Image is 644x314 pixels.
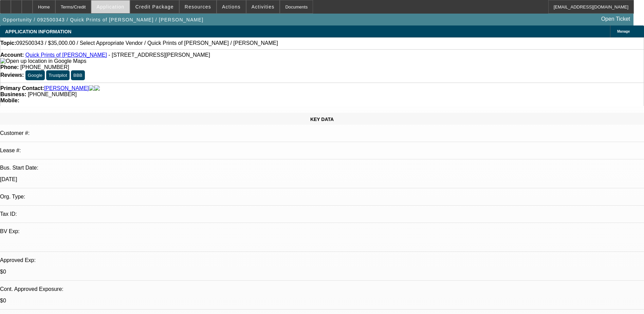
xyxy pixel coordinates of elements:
span: Opportunity / 092500343 / Quick Prints of [PERSON_NAME] / [PERSON_NAME] [3,17,203,22]
span: Resources [185,4,211,10]
button: Resources [180,0,216,13]
button: Application [91,0,129,13]
button: Activities [246,0,280,13]
span: Application [96,4,124,10]
button: Trustpilot [46,70,69,80]
span: Actions [222,4,241,10]
span: Credit Package [135,4,174,10]
img: Open up location in Google Maps [0,58,86,64]
a: [PERSON_NAME] [44,85,89,91]
img: linkedin-icon.png [94,85,100,91]
strong: Topic: [0,40,16,46]
span: Activities [252,4,275,10]
a: Open Ticket [599,13,633,25]
strong: Account: [0,52,24,58]
span: [PHONE_NUMBER] [28,91,77,97]
strong: Mobile: [0,98,19,103]
span: KEY DATA [310,117,334,122]
span: [PHONE_NUMBER] [20,64,69,70]
span: 092500343 / $35,000.00 / Select Appropriate Vendor / Quick Prints of [PERSON_NAME] / [PERSON_NAME] [16,40,278,46]
button: Actions [217,0,246,13]
strong: Primary Contact: [0,85,44,91]
span: APPLICATION INFORMATION [5,29,71,34]
a: Quick Prints of [PERSON_NAME] [25,52,107,58]
button: Credit Package [130,0,179,13]
button: BBB [71,70,85,80]
button: Google [25,70,45,80]
strong: Business: [0,91,26,97]
span: - [STREET_ADDRESS][PERSON_NAME] [108,52,210,58]
strong: Reviews: [0,72,24,78]
img: facebook-icon.png [89,85,94,91]
strong: Phone: [0,64,19,70]
span: Manage [617,30,630,33]
a: View Google Maps [0,58,86,64]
